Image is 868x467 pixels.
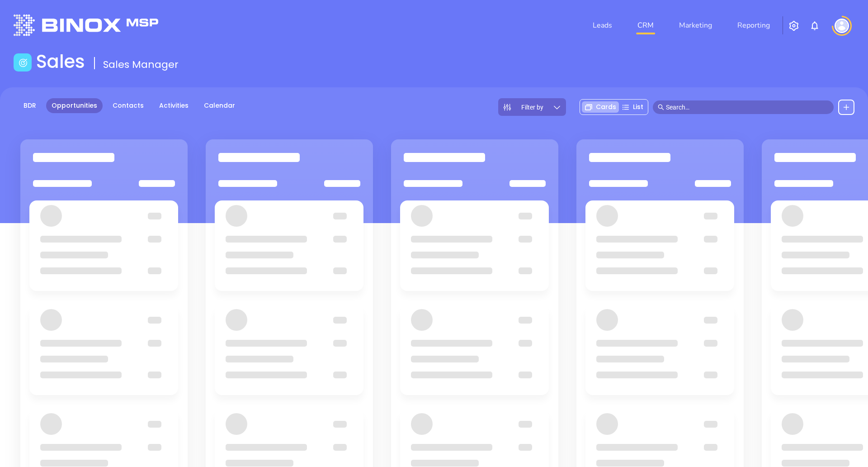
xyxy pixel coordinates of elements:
input: Search… [666,102,829,112]
h1: Sales [36,51,85,72]
a: Calendar [198,98,241,113]
img: iconSetting [788,20,799,31]
span: List [633,102,643,112]
a: Contacts [107,98,149,113]
span: Sales Manager [103,57,179,71]
img: logo [14,14,158,36]
span: Filter by [521,104,543,110]
a: Reporting [734,16,774,34]
a: Opportunities [46,98,103,113]
a: BDR [18,98,42,113]
img: user [835,19,849,33]
img: iconNotification [809,20,820,31]
a: Marketing [675,16,716,34]
a: Leads [589,16,616,34]
a: CRM [634,16,657,34]
a: Activities [154,98,194,113]
span: search [658,104,664,110]
span: Cards [596,102,616,112]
